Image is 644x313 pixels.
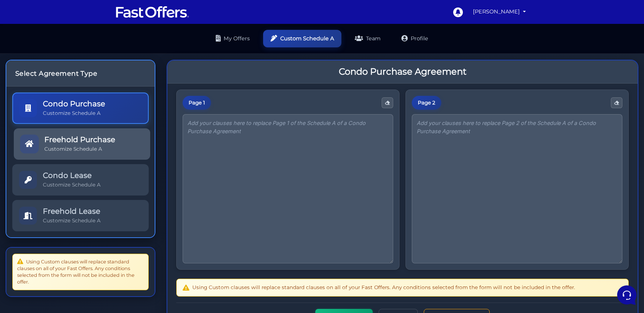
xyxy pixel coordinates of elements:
[43,99,105,108] h5: Condo Purchase
[97,240,143,257] button: Help
[176,279,629,297] div: Using Custom clauses will replace standard clauses on all of your Fast Offers. Any conditions sel...
[208,30,257,47] a: My Offers
[12,105,137,120] button: Start a Conversation
[93,135,137,141] a: Open Help Center
[339,66,467,77] h3: Condo Purchase Agreement
[31,63,114,70] p: You: All listings*
[119,54,137,60] p: 5mo ago
[12,42,60,48] span: Your Conversations
[119,82,137,89] p: 5mo ago
[43,217,101,224] p: Customize Schedule A
[22,250,35,257] p: Home
[263,30,341,47] a: Custom Schedule A
[17,151,122,158] input: Search for an Article...
[616,284,638,306] iframe: Customerly Messenger Launcher
[31,82,114,90] span: Fast Offers Support
[470,4,529,19] a: [PERSON_NAME]
[12,200,149,231] a: Freehold Lease Customize Schedule A
[31,91,114,99] p: You: Hey, none of the fast offers are working for any MLS listing I try to upload
[14,128,150,160] a: Freehold Purchase Customize Schedule A
[31,54,114,61] span: Aura
[43,181,101,188] p: Customize Schedule A
[12,135,51,141] span: Find an Answer
[64,250,85,257] p: Messages
[12,54,27,69] img: dark
[9,51,140,73] a: AuraYou:All listings*5mo ago
[116,250,125,257] p: Help
[15,69,146,77] h4: Select Agreement Type
[9,79,140,102] a: Fast Offers SupportYou:Hey, none of the fast offers are working for any MLS listing I try to uplo...
[12,254,149,290] div: Using Custom clauses will replace standard clauses on all of your Fast Offers. Any conditions sel...
[183,96,211,110] div: Page 1
[6,6,125,30] h2: Hello [PERSON_NAME] 👋
[52,240,98,257] button: Messages
[43,207,101,216] h5: Freehold Lease
[12,83,27,98] img: dark
[412,96,441,110] div: Page 2
[12,164,149,195] a: Condo Lease Customize Schedule A
[347,30,388,47] a: Team
[44,135,115,144] h5: Freehold Purchase
[44,145,115,153] p: Customize Schedule A
[43,110,105,117] p: Customize Schedule A
[43,171,101,180] h5: Condo Lease
[120,42,137,48] a: See all
[394,30,436,47] a: Profile
[12,93,149,124] a: Condo Purchase Customize Schedule A
[6,240,52,257] button: Home
[54,109,104,115] span: Start a Conversation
